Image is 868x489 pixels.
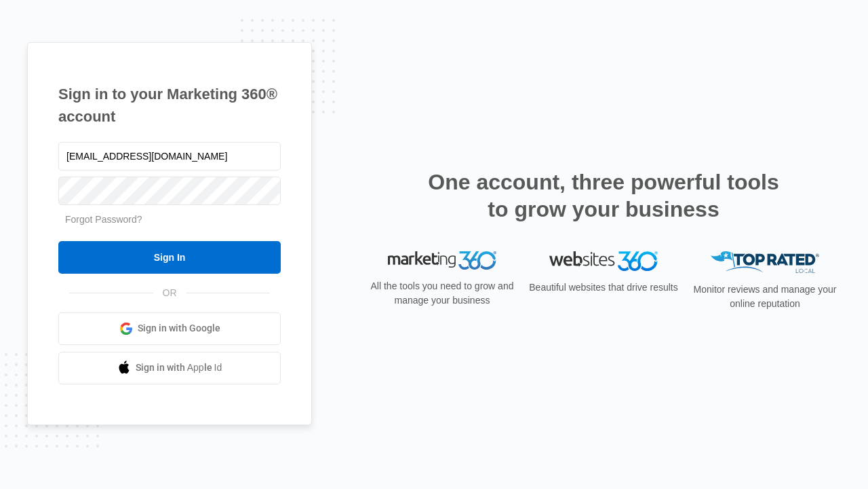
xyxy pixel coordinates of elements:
[65,214,142,225] a: Forgot Password?
[689,283,841,311] p: Monitor reviews and manage your online reputation
[58,142,281,170] input: Email
[528,280,679,295] p: Beautiful websites that drive results
[711,251,819,274] img: Top Rated Local
[58,241,281,274] input: Sign In
[549,251,658,271] img: Websites 360
[58,352,281,384] a: Sign in with Apple Id
[138,321,220,336] span: Sign in with Google
[388,251,496,270] img: Marketing 360
[58,312,281,345] a: Sign in with Google
[136,361,222,375] span: Sign in with Apple Id
[58,83,281,128] h1: Sign in to your Marketing 360® account
[424,168,783,223] h2: One account, three powerful tools to grow your business
[153,286,186,300] span: OR
[366,279,518,308] p: All the tools you need to grow and manage your business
